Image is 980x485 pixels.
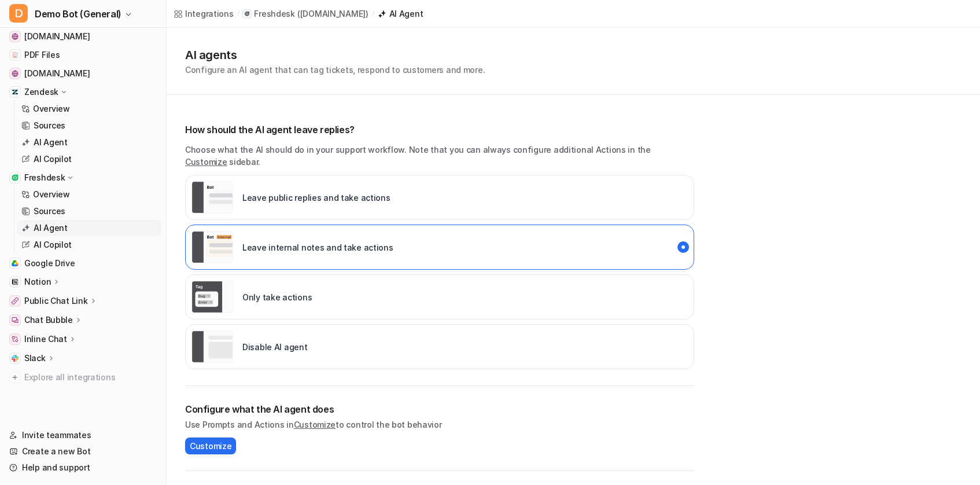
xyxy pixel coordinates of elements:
[5,369,161,385] a: Explore all integrations
[185,157,227,167] a: Customize
[24,295,88,307] p: Public Chat Link
[12,297,19,304] img: Public Chat Link
[24,86,58,98] p: Zendesk
[185,225,694,270] div: live::internal_reply
[378,8,423,20] a: AI Agent
[389,8,423,20] div: AI Agent
[24,49,60,61] span: PDF Files
[24,276,51,288] p: Notion
[24,352,46,364] p: Slack
[185,274,694,319] div: live::disabled
[12,52,19,58] img: PDF Files
[17,237,161,253] a: AI Copilot
[12,278,19,285] img: Notion
[242,8,368,20] a: Freshdesk([DOMAIN_NAME])
[12,260,19,267] img: Google Drive
[191,330,233,363] img: Disable AI agent
[254,8,294,20] p: Freshdesk
[185,8,234,20] div: Integrations
[185,175,694,220] div: live::external_reply
[12,33,19,40] img: www.atlassian.com
[242,291,312,303] p: Only take actions
[17,134,161,150] a: AI Agent
[297,8,369,20] p: ( [DOMAIN_NAME] )
[34,205,65,217] p: Sources
[33,189,70,200] p: Overview
[9,4,28,23] span: D
[185,144,694,168] p: Choose what the AI should do in your support workflow. Note that you can always configure additio...
[34,120,65,131] p: Sources
[12,317,19,324] img: Chat Bubble
[185,123,694,137] p: How should the AI agent leave replies?
[34,239,72,251] p: AI Copilot
[24,314,73,326] p: Chat Bubble
[185,418,694,431] p: Use Prompts and Actions in to control the bot behavior
[12,355,19,362] img: Slack
[242,241,393,253] p: Leave internal notes and take actions
[12,89,19,95] img: Zendesk
[17,101,161,117] a: Overview
[35,6,121,22] span: Demo Bot (General)
[34,222,68,234] p: AI Agent
[9,372,21,383] img: explore all integrations
[185,438,236,454] button: Customize
[174,8,234,20] a: Integrations
[24,258,75,269] span: Google Drive
[17,203,161,219] a: Sources
[34,153,72,165] p: AI Copilot
[185,324,694,369] div: paused::disabled
[5,427,161,443] a: Invite teammates
[24,333,67,345] p: Inline Chat
[5,47,161,63] a: PDF FilesPDF Files
[294,420,336,429] a: Customize
[237,9,240,19] span: /
[190,440,231,452] span: Customize
[191,281,233,313] img: Only take actions
[33,103,70,115] p: Overview
[5,28,161,45] a: www.atlassian.com[DOMAIN_NAME]
[12,174,19,181] img: Freshdesk
[12,70,19,77] img: www.airbnb.com
[5,443,161,460] a: Create a new Bot
[24,172,65,183] p: Freshdesk
[5,65,161,82] a: www.airbnb.com[DOMAIN_NAME]
[191,181,233,214] img: Leave public replies and take actions
[17,220,161,236] a: AI Agent
[34,137,68,148] p: AI Agent
[191,231,233,263] img: Leave internal notes and take actions
[5,460,161,476] a: Help and support
[242,192,390,204] p: Leave public replies and take actions
[17,186,161,203] a: Overview
[17,117,161,134] a: Sources
[17,151,161,167] a: AI Copilot
[24,368,157,387] span: Explore all integrations
[24,31,90,42] span: [DOMAIN_NAME]
[5,255,161,271] a: Google DriveGoogle Drive
[185,64,485,76] p: Configure an AI agent that can tag tickets, respond to customers and more.
[242,341,308,353] p: Disable AI agent
[185,46,485,64] h1: AI agents
[185,402,694,416] h2: Configure what the AI agent does
[372,9,374,19] span: /
[12,336,19,343] img: Inline Chat
[24,68,90,79] span: [DOMAIN_NAME]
